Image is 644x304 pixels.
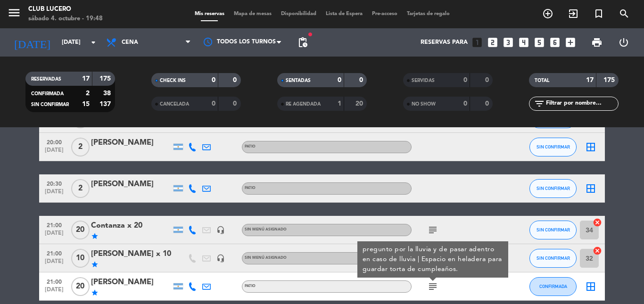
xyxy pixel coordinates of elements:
[160,78,186,83] span: CHECK INS
[529,138,577,156] button: SIN CONFIRMAR
[427,224,438,236] i: subject
[99,101,113,107] strong: 137
[42,189,66,199] span: [DATE]
[585,141,596,153] i: border_all
[402,11,454,16] span: Tarjetas de regalo
[276,11,321,16] span: Disponibilidad
[86,90,90,97] strong: 2
[593,218,602,227] i: cancel
[160,102,189,107] span: CANCELADA
[585,281,596,292] i: border_all
[537,227,570,232] span: SIN CONFIRMAR
[537,144,570,149] span: SIN CONFIRMAR
[71,221,90,239] span: 20
[91,276,171,288] div: [PERSON_NAME]
[485,77,491,83] strong: 0
[82,101,90,107] strong: 15
[363,245,504,274] div: pregunto por la lluvia y de pasar adentro en caso de lluvia | Espacio en heladera para guardar to...
[91,137,171,149] div: [PERSON_NAME]
[533,36,545,49] i: looks_5
[71,179,90,198] span: 2
[7,6,21,20] i: menu
[28,5,103,14] div: Club Lucero
[471,36,483,49] i: looks_one
[537,186,570,191] span: SIN CONFIRMAR
[245,145,256,148] span: Patio
[286,102,321,107] span: RE AGENDADA
[229,11,276,16] span: Mapa de mesas
[463,100,467,107] strong: 0
[549,36,561,49] i: looks_6
[42,219,66,230] span: 21:00
[212,77,215,83] strong: 0
[591,37,603,48] span: print
[103,90,113,97] strong: 38
[233,100,239,107] strong: 0
[529,179,577,198] button: SIN CONFIRMAR
[42,147,66,158] span: [DATE]
[190,11,229,16] span: Mis reservas
[412,78,435,83] span: SERVIDAS
[7,6,21,23] button: menu
[42,258,66,269] span: [DATE]
[485,100,491,107] strong: 0
[529,249,577,268] button: SIN CONFIRMAR
[359,77,365,83] strong: 0
[88,37,99,48] i: arrow_drop_down
[537,255,570,261] span: SIN CONFIRMAR
[542,8,553,19] i: add_circle_outline
[487,36,499,49] i: looks_two
[91,261,99,268] i: star
[71,277,90,296] span: 20
[529,277,577,296] button: CONFIRMADA
[91,178,171,190] div: [PERSON_NAME]
[233,77,239,83] strong: 0
[618,37,629,48] i: power_settings_new
[619,8,630,19] i: search
[216,226,225,234] i: headset_mic
[286,78,311,83] span: SENTADAS
[307,32,313,37] span: fiber_manual_record
[245,256,287,260] span: Sin menú asignado
[539,284,567,289] span: CONFIRMADA
[586,77,594,83] strong: 17
[28,14,103,24] div: sábado 4. octubre - 19:48
[535,78,549,83] span: TOTAL
[245,228,287,231] span: Sin menú asignado
[603,77,617,83] strong: 175
[297,37,308,48] span: pending_actions
[610,28,637,57] div: LOG OUT
[71,249,90,268] span: 10
[31,77,61,82] span: RESERVADAS
[91,248,171,260] div: [PERSON_NAME] x 10
[568,8,579,19] i: exit_to_app
[534,98,545,109] i: filter_list
[82,75,90,82] strong: 17
[31,91,64,96] span: CONFIRMADA
[122,39,138,46] span: Cena
[463,77,467,83] strong: 0
[42,230,66,241] span: [DATE]
[91,220,171,232] div: Contanza x 20
[42,178,66,189] span: 20:30
[91,232,99,240] i: star
[412,102,436,107] span: NO SHOW
[31,102,69,107] span: SIN CONFIRMAR
[427,281,438,292] i: subject
[212,100,215,107] strong: 0
[593,246,602,255] i: cancel
[91,289,99,296] i: star
[42,247,66,258] span: 21:00
[529,221,577,239] button: SIN CONFIRMAR
[593,8,604,19] i: turned_in_not
[42,287,66,297] span: [DATE]
[367,11,402,16] span: Pre-acceso
[502,36,514,49] i: looks_3
[216,254,225,263] i: headset_mic
[564,36,577,49] i: add_box
[321,11,367,16] span: Lista de Espera
[42,276,66,287] span: 21:00
[545,99,618,109] input: Filtrar por nombre...
[421,39,468,46] span: Reservas para
[42,136,66,147] span: 20:00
